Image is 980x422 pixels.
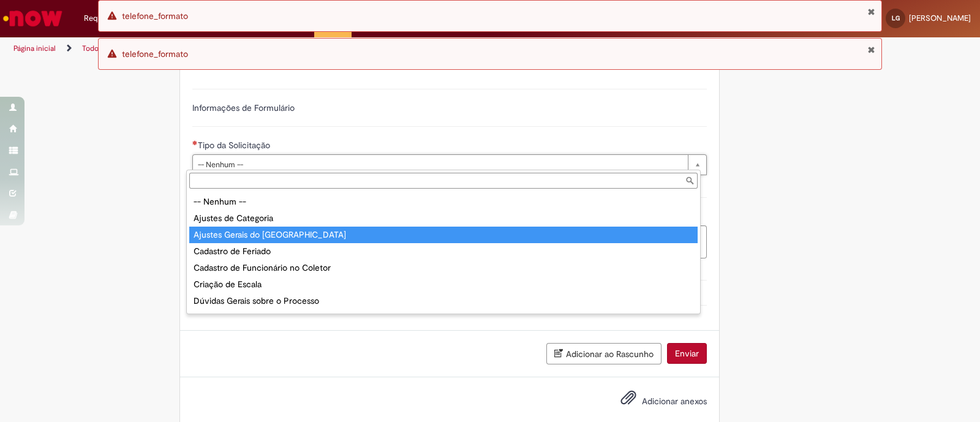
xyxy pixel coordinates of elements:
[189,243,698,260] div: Cadastro de Feriado
[189,227,698,243] div: Ajustes Gerais do [GEOGRAPHIC_DATA]
[189,260,698,276] div: Cadastro de Funcionário no Coletor
[189,194,698,210] div: -- Nenhum --
[187,191,700,314] ul: Tipo da Solicitação
[189,293,698,309] div: Dúvidas Gerais sobre o Processo
[189,309,698,326] div: Ponto Web/Mobile
[189,276,698,293] div: Criação de Escala
[189,210,698,227] div: Ajustes de Categoria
